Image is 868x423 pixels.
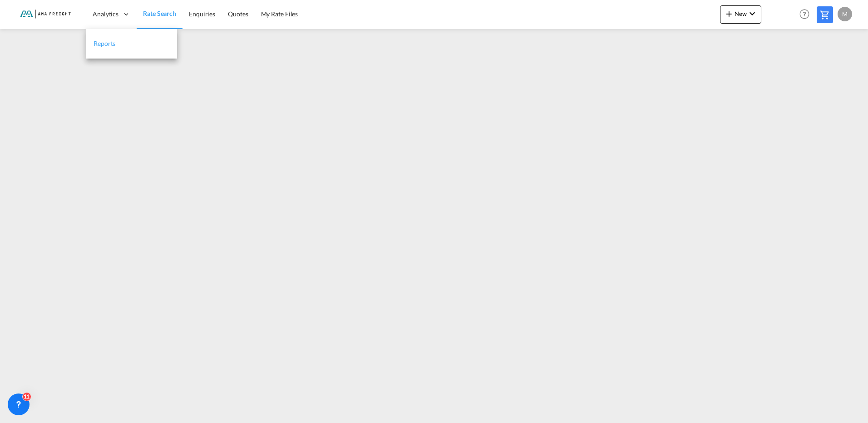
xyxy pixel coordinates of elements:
md-icon: icon-plus 400-fg [724,8,735,19]
span: Enquiries [189,10,215,18]
img: f843cad07f0a11efa29f0335918cc2fb.png [14,4,75,25]
a: Reports [86,29,177,59]
md-icon: icon-chevron-down [747,8,758,19]
div: M [838,7,852,21]
span: Quotes [228,10,248,18]
span: Help [797,6,812,22]
button: icon-plus 400-fgNewicon-chevron-down [720,5,761,24]
span: New [724,10,758,17]
span: Reports [94,39,115,47]
span: Analytics [93,10,118,19]
div: Help [797,6,817,23]
span: My Rate Files [261,10,298,18]
span: Rate Search [143,10,176,17]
